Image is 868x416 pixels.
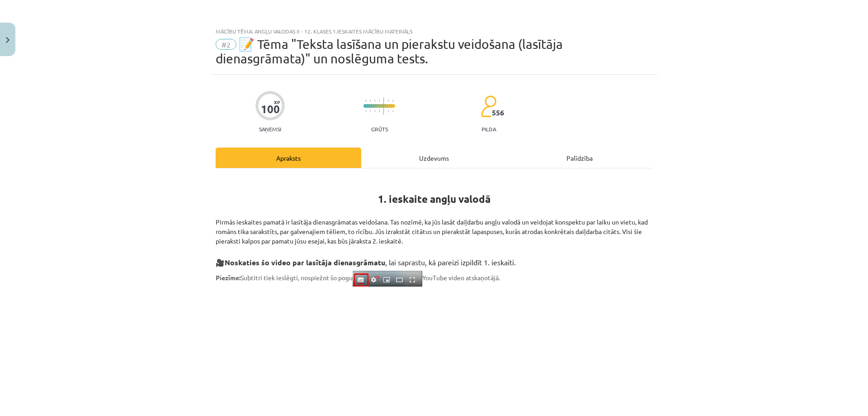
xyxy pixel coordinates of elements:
img: icon-short-line-57e1e144782c952c97e751825c79c345078a6d821885a25fce030b3d8c18986b.svg [374,110,375,112]
img: icon-short-line-57e1e144782c952c97e751825c79c345078a6d821885a25fce030b3d8c18986b.svg [392,100,393,102]
strong: 1. ieskaite angļu valodā [378,192,491,206]
img: icon-short-line-57e1e144782c952c97e751825c79c345078a6d821885a25fce030b3d8c18986b.svg [370,110,371,112]
img: icon-close-lesson-0947bae3869378f0d4975bcd49f059093ad1ed9edebbc8119c70593378902aed.svg [6,37,9,43]
p: pilda [481,126,496,132]
img: icon-short-line-57e1e144782c952c97e751825c79c345078a6d821885a25fce030b3d8c18986b.svg [392,110,393,112]
img: icon-long-line-d9ea69661e0d244f92f715978eff75569469978d946b2353a9bb055b3ed8787d.svg [383,97,384,115]
div: Mācību tēma: Angļu valodas ii - 12. klases 1.ieskaites mācību materiāls [216,28,652,34]
strong: Piezīme: [216,273,241,282]
div: Uzdevums [361,148,507,168]
img: icon-short-line-57e1e144782c952c97e751825c79c345078a6d821885a25fce030b3d8c18986b.svg [370,100,371,102]
img: icon-short-line-57e1e144782c952c97e751825c79c345078a6d821885a25fce030b3d8c18986b.svg [365,100,366,102]
img: icon-short-line-57e1e144782c952c97e751825c79c345078a6d821885a25fce030b3d8c18986b.svg [379,110,380,112]
span: 📝 Tēma "Teksta lasīšana un pierakstu veidošana (lasītāja dienasgrāmata)" un noslēguma tests. [216,37,563,66]
strong: Noskaties šo video par lasītāja dienasgrāmatu [225,258,385,267]
span: 556 [492,109,504,117]
img: icon-short-line-57e1e144782c952c97e751825c79c345078a6d821885a25fce030b3d8c18986b.svg [374,100,375,102]
img: icon-short-line-57e1e144782c952c97e751825c79c345078a6d821885a25fce030b3d8c18986b.svg [365,110,366,112]
img: icon-short-line-57e1e144782c952c97e751825c79c345078a6d821885a25fce030b3d8c18986b.svg [388,100,389,102]
span: #2 [216,39,236,50]
p: Grūts [371,126,388,132]
img: icon-short-line-57e1e144782c952c97e751825c79c345078a6d821885a25fce030b3d8c18986b.svg [379,100,380,102]
img: icon-short-line-57e1e144782c952c97e751825c79c345078a6d821885a25fce030b3d8c18986b.svg [388,110,389,112]
p: Pirmās ieskaites pamatā ir lasītāja dienasgrāmatas veidošana. Tas nozīmē, ka jūs lasāt daiļdarbu ... [216,208,652,246]
div: Apraksts [216,148,361,168]
span: Subtitri tiek ieslēgti, nospiežot šo pogu YouTube video atskaņotājā. [216,273,500,282]
h3: 🎥 , lai saprastu, kā pareizi izpildīt 1. ieskaiti. [216,251,652,268]
div: Palīdzība [507,148,652,168]
p: Saņemsi [255,126,285,132]
img: students-c634bb4e5e11cddfef0936a35e636f08e4e9abd3cc4e673bd6f9a4125e45ecb1.svg [481,95,496,118]
span: XP [274,100,280,105]
div: 100 [261,103,280,115]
